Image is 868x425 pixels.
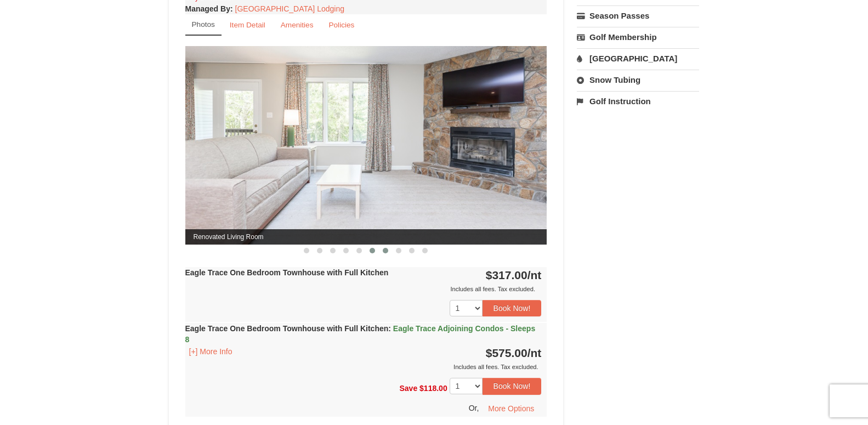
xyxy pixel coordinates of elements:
[399,384,417,393] span: Save
[185,4,230,13] span: Managed By
[483,300,542,316] button: Book Now!
[527,347,542,359] span: /nt
[486,347,527,359] span: $575.00
[577,27,699,47] a: Golf Membership
[185,46,547,244] img: Renovated Living Room
[469,403,479,412] span: Or,
[185,345,236,358] button: [+] More Info
[230,21,265,29] small: Item Detail
[281,21,314,29] small: Amenities
[419,384,447,393] span: $118.00
[185,284,542,294] div: Includes all fees. Tax excluded.
[185,229,547,245] span: Renovated Living Room
[577,91,699,111] a: Golf Instruction
[185,361,542,372] div: Includes all fees. Tax excluded.
[185,268,389,277] strong: Eagle Trace One Bedroom Townhouse with Full Kitchen
[388,324,391,333] span: :
[577,70,699,90] a: Snow Tubing
[185,324,536,344] strong: Eagle Trace One Bedroom Townhouse with Full Kitchen
[328,21,354,29] small: Policies
[483,378,542,394] button: Book Now!
[577,5,699,26] a: Season Passes
[192,20,215,29] small: Photos
[321,14,361,36] a: Policies
[185,14,222,36] a: Photos
[486,269,542,281] strong: $317.00
[481,400,541,417] button: More Options
[185,4,233,13] strong: :
[527,269,542,281] span: /nt
[235,4,344,13] a: [GEOGRAPHIC_DATA] Lodging
[577,48,699,69] a: [GEOGRAPHIC_DATA]
[223,14,273,36] a: Item Detail
[274,14,321,36] a: Amenities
